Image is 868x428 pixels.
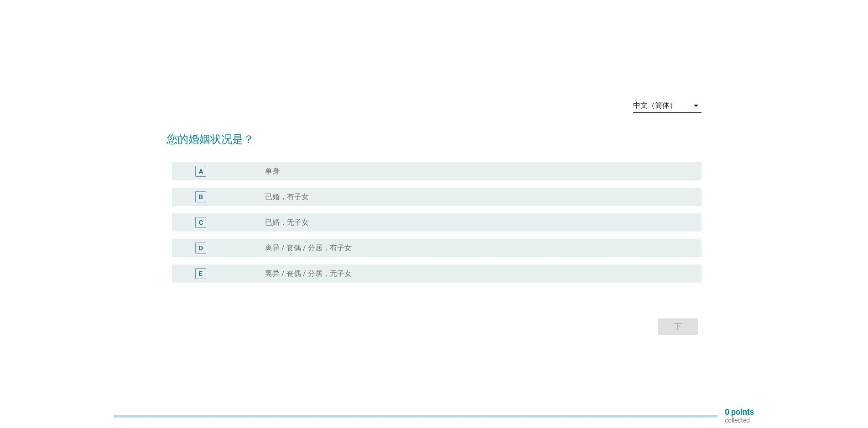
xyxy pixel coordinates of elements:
[633,101,677,110] div: 中文（简体）
[199,243,203,253] div: D
[199,217,203,227] div: C
[166,122,702,148] h2: 您的婚姻状况是？
[265,192,309,201] label: 已婚，有子女
[199,269,203,278] div: E
[725,408,754,416] p: 0 points
[265,167,280,176] label: 单身
[725,416,754,424] p: collected
[265,243,352,253] label: 离异 / 丧偶 / 分居，有子女
[265,269,352,278] label: 离异 / 丧偶 / 分居，无子女
[691,100,702,111] i: arrow_drop_down
[199,192,203,201] div: B
[265,218,309,227] label: 已婚，无子女
[199,166,203,176] div: A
